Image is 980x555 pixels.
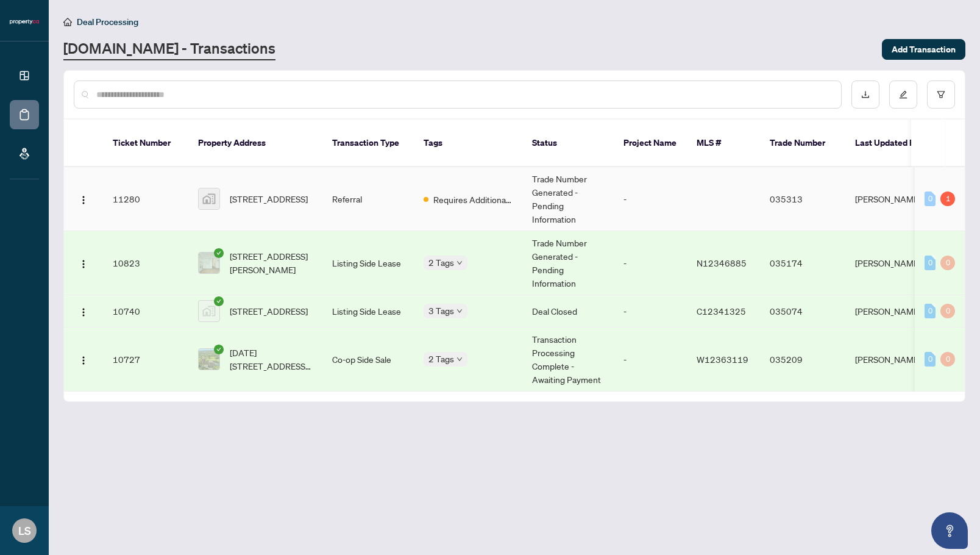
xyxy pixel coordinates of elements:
[79,307,88,317] img: Logo
[697,257,747,268] span: N12346885
[940,192,955,206] div: 1
[931,512,968,549] button: Open asap
[199,252,219,273] img: thumbnail-img
[79,356,88,365] img: Logo
[845,295,937,328] td: [PERSON_NAME]
[851,81,879,109] button: download
[414,120,522,167] th: Tags
[522,231,614,295] td: Trade Number Generated - Pending Information
[925,192,936,206] div: 0
[428,304,454,318] span: 3 Tags
[230,192,308,206] span: [STREET_ADDRESS]
[322,167,414,231] td: Referral
[103,231,188,295] td: 10823
[927,81,955,109] button: filter
[74,253,93,273] button: Logo
[199,301,219,321] img: thumbnail-img
[760,167,845,231] td: 035313
[456,260,463,266] span: down
[925,352,936,367] div: 0
[522,295,614,328] td: Deal Closed
[433,193,513,206] span: Requires Additional Docs
[456,308,463,314] span: down
[199,188,219,209] img: thumbnail-img
[428,256,454,270] span: 2 Tags
[10,18,39,26] img: logo
[845,167,937,231] td: [PERSON_NAME]
[79,259,88,269] img: Logo
[697,306,746,317] span: C12341325
[103,295,188,328] td: 10740
[74,301,93,321] button: Logo
[697,354,748,365] span: W12363119
[614,328,687,392] td: -
[230,346,313,373] span: [DATE][STREET_ADDRESS][DATE][PERSON_NAME]
[322,328,414,392] td: Co-op Side Sale
[103,120,188,167] th: Ticket Number
[614,167,687,231] td: -
[74,189,93,209] button: Logo
[940,256,955,270] div: 0
[522,328,614,392] td: Transaction Processing Complete - Awaiting Payment
[522,167,614,231] td: Trade Number Generated - Pending Information
[77,16,138,27] span: Deal Processing
[74,349,93,369] button: Logo
[103,328,188,392] td: 10727
[63,18,72,26] span: home
[322,231,414,295] td: Listing Side Lease
[18,522,31,539] span: LS
[230,304,308,318] span: [STREET_ADDRESS]
[882,39,965,60] button: Add Transaction
[889,81,917,109] button: edit
[103,167,188,231] td: 11280
[925,304,936,318] div: 0
[845,231,937,295] td: [PERSON_NAME]
[861,90,870,99] span: download
[892,40,956,59] span: Add Transaction
[760,231,845,295] td: 035174
[940,304,955,318] div: 0
[456,356,463,362] span: down
[614,231,687,295] td: -
[899,90,907,99] span: edit
[188,120,322,167] th: Property Address
[940,352,955,367] div: 0
[937,90,945,99] span: filter
[760,328,845,392] td: 035209
[845,120,937,167] th: Last Updated By
[687,120,760,167] th: MLS #
[214,296,224,306] span: check-circle
[214,345,224,354] span: check-circle
[322,120,414,167] th: Transaction Type
[79,195,88,205] img: Logo
[230,249,313,276] span: [STREET_ADDRESS][PERSON_NAME]
[522,120,614,167] th: Status
[63,38,275,60] a: [DOMAIN_NAME] - Transactions
[925,256,936,270] div: 0
[760,295,845,328] td: 035074
[199,349,219,370] img: thumbnail-img
[845,328,937,392] td: [PERSON_NAME]
[428,352,454,366] span: 2 Tags
[760,120,845,167] th: Trade Number
[214,248,224,258] span: check-circle
[614,295,687,328] td: -
[614,120,687,167] th: Project Name
[322,295,414,328] td: Listing Side Lease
